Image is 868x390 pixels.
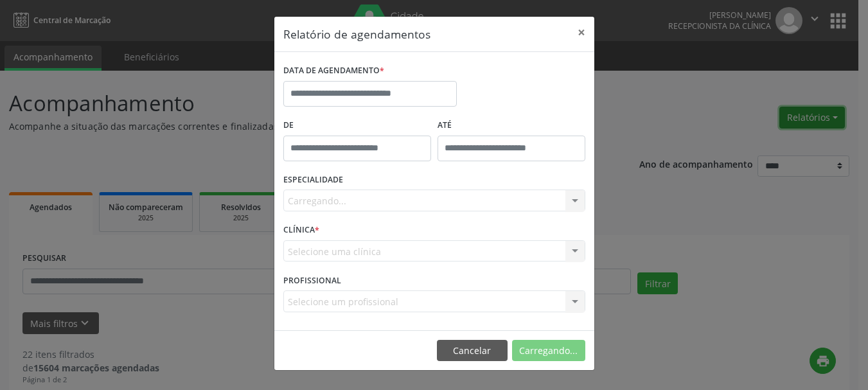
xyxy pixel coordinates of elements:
button: Close [569,17,594,48]
h5: Relatório de agendamentos [283,26,430,42]
label: CLÍNICA [283,220,319,240]
label: ATÉ [438,116,585,136]
label: PROFISSIONAL [283,270,341,290]
button: Carregando... [512,340,585,362]
button: Cancelar [437,340,508,362]
label: De [283,116,431,136]
label: DATA DE AGENDAMENTO [283,61,384,81]
label: ESPECIALIDADE [283,170,343,190]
